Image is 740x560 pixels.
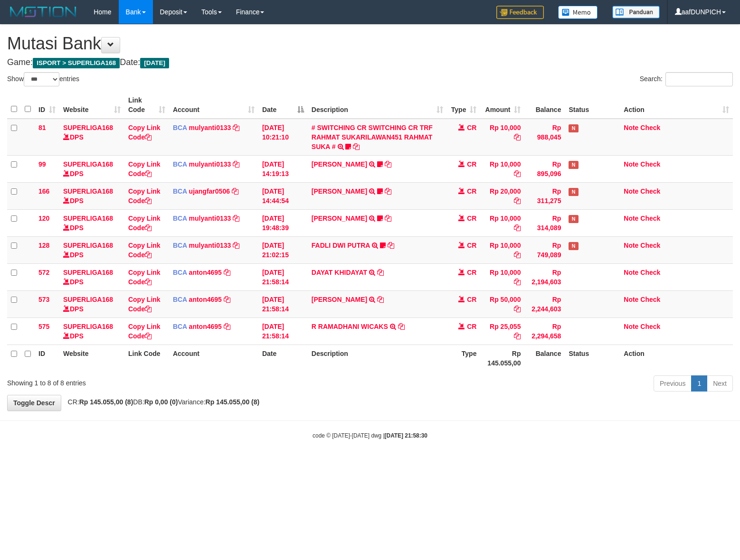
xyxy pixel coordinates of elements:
a: 1 [691,375,707,392]
a: Copy Rp 25,055 to clipboard [514,332,521,340]
a: Next [707,375,733,392]
td: Rp 10,000 [480,209,524,236]
td: Rp 895,096 [524,155,565,182]
a: Copy NOVEN ELING PRAYOG to clipboard [385,187,391,195]
a: Copy anton4695 to clipboard [224,269,230,276]
span: 573 [38,296,49,303]
th: Status [565,345,620,372]
span: CR [467,269,476,276]
td: DPS [59,155,124,182]
span: BCA [173,242,187,249]
span: CR [467,242,476,249]
label: Search: [640,72,733,86]
a: Copy MUHAMMAD REZA to clipboard [385,160,391,168]
a: Check [640,187,660,195]
a: Previous [654,375,692,392]
td: DPS [59,236,124,263]
span: CR [467,296,476,303]
td: [DATE] 21:58:14 [258,290,308,317]
a: [PERSON_NAME] [312,296,367,303]
td: Rp 749,089 [524,236,565,263]
td: Rp 25,055 [480,317,524,345]
th: Status [565,92,620,119]
a: Copy BUDI PRASETYO to clipboard [377,296,384,303]
th: Type [447,345,480,372]
a: Copy ujangfar0506 to clipboard [232,187,238,195]
a: Copy Link Code [128,187,161,205]
a: SUPERLIGA168 [63,187,113,195]
span: BCA [173,323,187,330]
th: Website: activate to sort column ascending [59,92,124,119]
a: Copy Rp 10,000 to clipboard [514,224,521,232]
input: Search: [665,72,733,86]
span: CR [467,160,476,168]
h1: Mutasi Bank [7,34,733,53]
th: Description: activate to sort column ascending [308,92,447,119]
a: Note [624,296,638,303]
a: Copy Rp 10,000 to clipboard [514,170,521,177]
a: Check [640,215,660,222]
a: Copy DAYAT KHIDAYAT to clipboard [377,269,384,276]
a: Copy AKBAR SAPUTR to clipboard [385,215,391,222]
a: SUPERLIGA168 [63,323,113,330]
span: [DATE] [140,58,169,68]
a: Copy Link Code [128,160,161,177]
th: Type: activate to sort column ascending [447,92,480,119]
th: Link Code: activate to sort column ascending [124,92,169,119]
a: Copy Link Code [128,215,161,232]
td: DPS [59,119,124,156]
strong: [DATE] 21:58:30 [385,432,427,439]
img: MOTION_logo.png [7,5,79,19]
span: ISPORT > SUPERLIGA168 [33,58,120,68]
td: Rp 2,194,603 [524,263,565,290]
a: Copy R RAMADHANI WICAKS to clipboard [398,323,405,330]
td: Rp 2,244,603 [524,290,565,317]
td: Rp 988,045 [524,119,565,156]
th: Action: activate to sort column ascending [620,92,733,119]
a: Copy # SWITCHING CR SWITCHING CR TRF RAHMAT SUKARILAWAN451 RAHMAT SUKA # to clipboard [353,143,360,150]
a: mulyanti0133 [189,215,231,222]
span: 81 [38,124,46,131]
span: CR [467,323,476,330]
th: ID [35,345,59,372]
a: anton4695 [189,296,222,303]
th: Website [59,345,124,372]
td: DPS [59,317,124,345]
a: Copy mulyanti0133 to clipboard [233,160,239,168]
a: Copy Link Code [128,242,161,259]
span: BCA [173,296,187,303]
a: SUPERLIGA168 [63,215,113,222]
a: [PERSON_NAME] [312,187,367,195]
a: Note [624,187,638,195]
a: Toggle Descr [7,395,61,411]
span: Has Note [569,242,578,250]
span: BCA [173,215,187,222]
th: ID: activate to sort column ascending [35,92,59,119]
a: FADLI DWI PUTRA [312,242,370,249]
a: R RAMADHANI WICAKS [312,323,388,330]
div: Showing 1 to 8 of 8 entries [7,374,301,388]
td: [DATE] 14:19:13 [258,155,308,182]
th: Link Code [124,345,169,372]
a: Copy Link Code [128,124,161,141]
span: BCA [173,187,187,195]
a: Copy Link Code [128,323,161,340]
span: CR [467,215,476,222]
img: Feedback.jpg [496,6,544,19]
span: CR [467,187,476,195]
a: SUPERLIGA168 [63,296,113,303]
strong: Rp 145.055,00 (8) [79,398,133,406]
td: Rp 10,000 [480,155,524,182]
th: Balance [524,92,565,119]
td: DPS [59,209,124,236]
td: [DATE] 21:02:15 [258,236,308,263]
td: DPS [59,290,124,317]
td: [DATE] 10:21:10 [258,119,308,156]
a: [PERSON_NAME] [312,215,367,222]
span: Has Note [569,161,578,169]
small: code © [DATE]-[DATE] dwg | [313,432,427,439]
a: SUPERLIGA168 [63,160,113,168]
td: Rp 10,000 [480,119,524,156]
th: Action [620,345,733,372]
a: Copy Link Code [128,296,161,313]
